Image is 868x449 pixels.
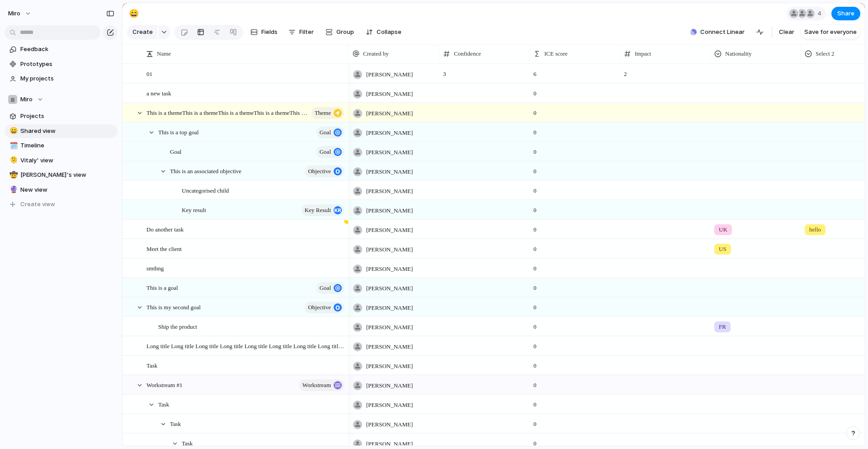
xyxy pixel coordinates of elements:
[170,418,181,429] span: Task
[366,284,413,293] span: [PERSON_NAME]
[182,185,229,195] span: Uncategorised child
[366,109,413,118] span: [PERSON_NAME]
[146,379,182,390] span: Workstream #1
[132,28,153,37] span: Create
[146,224,184,234] span: Do another task
[530,240,540,254] span: 0
[719,322,726,331] span: FR
[146,243,182,254] span: Meet the client
[5,57,118,71] a: Prototypes
[320,126,331,139] span: goal
[8,156,17,165] button: 🫠
[5,183,118,197] a: 🔮New view
[530,279,540,293] span: 0
[302,379,331,392] span: workstream
[20,95,33,104] span: Miro
[366,226,413,235] span: [PERSON_NAME]
[8,170,17,180] button: 🤠
[127,25,157,39] button: Create
[146,88,171,98] span: a new task
[146,68,152,79] span: 01
[530,356,540,370] span: 0
[316,146,344,158] button: goal
[366,206,413,215] span: [PERSON_NAME]
[809,225,821,234] span: hello
[530,337,540,351] span: 0
[5,154,118,167] a: 🫠Vitaly' view
[320,282,331,294] span: goal
[5,198,118,211] button: Create view
[20,60,114,69] span: Prototypes
[366,265,413,274] span: [PERSON_NAME]
[20,127,114,136] span: Shared view
[366,128,413,137] span: [PERSON_NAME]
[366,148,413,157] span: [PERSON_NAME]
[530,395,540,409] span: 0
[146,263,164,273] span: smthng
[8,185,17,194] button: 🔮
[687,25,748,39] button: Connect Linear
[299,379,344,391] button: workstream
[366,401,413,410] span: [PERSON_NAME]
[4,6,36,21] button: miro
[366,187,413,196] span: [PERSON_NAME]
[20,45,114,54] span: Feedback
[530,298,540,312] span: 0
[5,72,118,85] a: My projects
[316,127,344,138] button: goal
[366,323,413,332] span: [PERSON_NAME]
[146,107,309,118] span: This is a themeThis is a themeThis is a themeThis is a themeThis is a themeThis is a themeThis is...
[366,440,413,449] span: [PERSON_NAME]
[363,49,389,58] span: Created by
[8,9,20,18] span: miro
[366,70,413,79] span: [PERSON_NAME]
[5,109,118,123] a: Projects
[146,302,201,312] span: This is my second goal
[5,139,118,152] div: 🗓️Timeline
[20,141,114,150] span: Timeline
[9,126,16,136] div: 😄
[366,303,413,312] span: [PERSON_NAME]
[530,201,540,215] span: 0
[362,25,405,39] button: Collapse
[146,282,178,293] span: This is a goal
[9,184,16,195] div: 🔮
[817,9,824,18] span: 4
[5,43,118,56] a: Feedback
[816,49,835,58] span: Select 2
[366,167,413,176] span: [PERSON_NAME]
[530,142,540,156] span: 0
[801,25,860,39] button: Save for everyone
[20,170,114,180] span: [PERSON_NAME]'s view
[146,340,345,351] span: Long title Long title Long title Long title Long title Long title Long title Long title Long titl...
[8,141,17,150] button: 🗓️
[454,49,481,58] span: Confidence
[311,107,344,119] button: theme
[530,376,540,390] span: 0
[837,9,854,18] span: Share
[700,28,745,37] span: Connect Linear
[146,360,157,370] span: Task
[530,415,540,429] span: 0
[308,165,331,178] span: objective
[775,25,798,39] button: Clear
[530,181,540,195] span: 0
[530,259,540,273] span: 0
[530,162,540,176] span: 0
[157,49,171,58] span: Name
[9,155,16,165] div: 🫠
[316,282,344,294] button: goal
[804,28,857,37] span: Save for everyone
[366,362,413,371] span: [PERSON_NAME]
[530,434,540,448] span: 0
[182,204,206,215] span: Key result
[5,124,118,138] a: 😄Shared view
[8,127,17,136] button: 😄
[20,112,114,121] span: Projects
[170,146,181,156] span: Goal
[20,156,114,165] span: Vitaly' view
[247,25,281,39] button: Fields
[158,127,199,137] span: This is a top goal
